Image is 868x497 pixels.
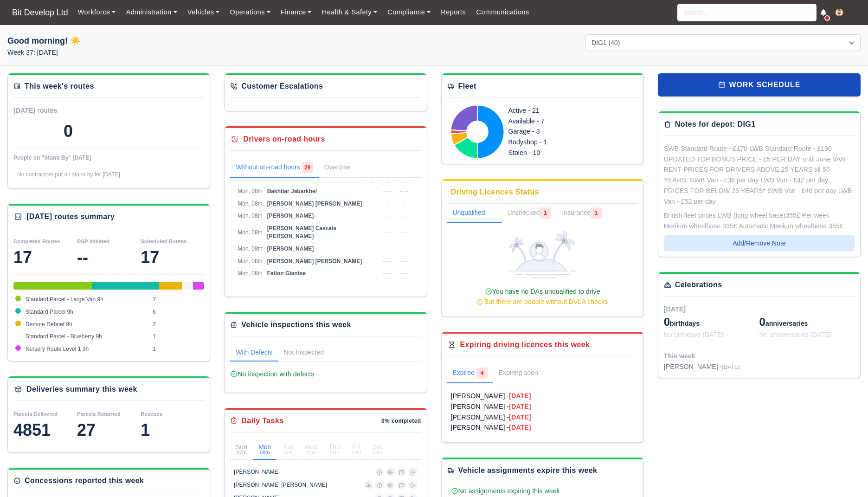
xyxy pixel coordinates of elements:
a: Bit Develop Ltd [7,4,73,22]
div: -- [77,248,141,267]
a: With Defects [230,344,278,361]
div: Active - 21 [508,105,604,116]
span: --:-- [399,229,408,236]
iframe: Chat Widget [822,452,868,497]
small: DSP Initiated [77,239,109,244]
span: --:-- [399,200,408,207]
button: Add/Remove Note [664,235,855,251]
span: --:-- [383,270,392,277]
span: 0 [664,316,670,328]
div: Fleet [458,81,476,92]
td: 2 [150,318,204,331]
div: 17 [141,248,204,267]
p: Week 37: [DATE] [7,47,283,58]
div: Expiring driving licences this week [460,339,590,350]
span: 1 [540,207,551,219]
span: Mon, 08th [238,229,262,236]
div: Fri [351,444,361,455]
span: Remote Debrief 9h [26,321,72,328]
div: anniversaries [759,315,855,329]
a: Communications [471,3,534,21]
div: Vehicle inspections this week [241,319,351,330]
div: Concessions reported this week [25,475,144,486]
a: Unqualified [447,204,502,223]
span: 4 [476,368,488,379]
div: [DATE] routes summary [26,211,115,222]
span: Mon, 08th [238,270,262,277]
span: No contractors put on stand by for [DATE] [17,171,120,178]
a: Expiring soon [493,364,557,383]
span: Mon, 08th [238,188,262,194]
div: Standard Parcel - Large Van 9h [13,282,92,290]
small: 12th [351,450,361,455]
td: 1 [150,330,204,343]
div: Mon [258,444,271,455]
div: 4851 [13,421,77,439]
div: 17 [13,248,77,267]
div: Garage - 3 [508,126,604,137]
small: 08th [258,450,271,455]
small: Rescues [141,411,162,417]
span: [PERSON_NAME] [267,213,314,219]
span: --:-- [399,245,408,252]
small: 13th [372,450,382,455]
a: Without on-road hours [230,158,319,178]
div: 1 [141,421,204,439]
span: [DATE] [664,305,686,313]
div: British fleet prices LWB (long wheel base)355£ Per week Medium wheelbase 335£ Automatic Medium wh... [664,210,855,232]
div: But there are people without DVLA checks. [451,297,634,307]
span: Mon, 08th [238,245,262,252]
span: Fation Giantse [267,270,306,277]
td: 6 [150,306,204,318]
span: Standard Parcel - Large Van 9h [26,296,103,303]
small: 11th [329,450,340,455]
span: [PERSON_NAME] [PERSON_NAME] [267,200,362,207]
div: [PERSON_NAME] - [664,361,740,372]
span: --:-- [399,213,408,219]
a: Administration [121,3,182,21]
div: 0% completed [381,417,421,425]
span: Standard Parcel - Blueberry 9h [26,333,102,340]
td: 1 [150,343,204,355]
div: Stolen - 10 [508,148,604,158]
span: --:-- [383,213,392,219]
a: Vehicles [182,3,225,21]
div: Standard Parcel 9h [92,282,159,290]
span: 29 [302,162,313,173]
a: Unchecked [502,204,557,223]
a: Workforce [73,3,121,21]
div: Standard Parcel - Blueberry 9h [182,282,193,290]
a: Finance [276,3,317,21]
span: 0 [759,316,765,328]
span: --:-- [383,200,392,207]
span: --:-- [383,245,392,252]
a: Expired [447,364,493,383]
h1: Good morning! ☀️ [7,34,283,47]
span: --:-- [399,258,408,265]
span: --:-- [383,229,392,236]
input: Search... [677,4,817,21]
a: Not Inspected [278,344,329,361]
strong: [DATE] [509,413,531,421]
div: Bodyshop - 1 [508,137,604,148]
strong: [DATE] [509,392,531,400]
div: 27 [77,421,141,439]
small: Completed Routes [13,239,60,244]
div: Remote Debrief 9h [159,282,181,290]
span: This week [664,352,695,360]
span: [PERSON_NAME] Cascais [PERSON_NAME] [267,225,336,239]
a: Compliance [382,3,436,21]
span: [PERSON_NAME] [PERSON_NAME] [267,258,362,265]
div: You have no DAs unqualified to drive [451,286,634,308]
div: [PERSON_NAME] [PERSON_NAME] [234,481,327,489]
div: SWB Standard Route - £170 LWB Standard Route - £190 UPDATED TOP BONUS PRICE - £5 PER DAY until Ju... [664,143,855,207]
div: Driving Licences Status [451,187,540,198]
span: 1 [591,207,602,219]
div: This week's routes [25,81,94,92]
span: --:-- [383,258,392,265]
div: birthdays [664,315,759,329]
div: Sun [236,444,247,455]
span: No birthdays [DATE] [664,331,724,338]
